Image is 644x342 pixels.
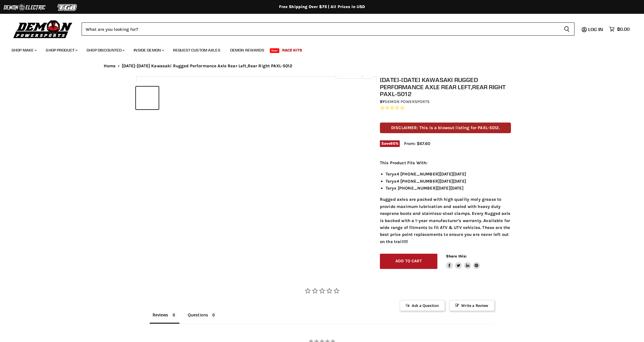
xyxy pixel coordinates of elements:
li: Teryx [PHONE_NUMBER][DATE][DATE] [386,185,511,192]
span: Log in [588,26,603,32]
a: Home [104,64,116,68]
span: Rated 0.0 out of 5 stars 0 reviews [380,105,511,111]
ul: Main menu [7,42,628,56]
li: Questions [185,311,219,324]
img: Demon Powersports [11,19,74,39]
a: Log in [586,27,606,32]
span: $0.00 [617,26,630,32]
span: Write a Review [449,300,494,311]
li: Teryx4 [PHONE_NUMBER][DATE][DATE] [386,171,511,177]
span: [DATE]-[DATE] Kawasaki Rugged Performance Axle Rear Left,Rear Right PAXL-5012 [122,64,292,68]
a: Demon Rewards [226,44,269,56]
div: Free Shipping Over $75 | All Prices In USD [92,4,552,9]
p: DISCLAIMER: This is a blowout listing for PAXL-5012. [380,123,511,133]
a: Request Custom Axles [169,44,225,56]
a: Shop Make [7,44,40,56]
button: Add to cart [380,254,437,269]
div: Rugged axles are packed with high quality moly grease to provide maximum lubrication and sealed w... [380,159,511,245]
span: Click to expand [339,72,370,77]
a: Demon Powersports [385,99,430,104]
button: 2012-2023 Kawasaki Rugged Performance Axle Rear Left,Rear Right PAXL-5012 thumbnail [136,87,159,109]
input: Search [82,22,559,36]
nav: Breadcrumbs [92,64,552,68]
li: Teryx4 [PHONE_NUMBER][DATE][DATE] [386,178,511,185]
div: by [380,99,511,105]
a: Shop Product [41,44,81,56]
span: Share this: [446,254,467,258]
li: Reviews [150,311,179,324]
span: Add to cart [395,259,422,263]
aside: Share this: [446,254,480,269]
img: TGB Logo 2 [46,2,89,13]
a: Shop Discounted [82,44,128,56]
span: New! [270,48,280,53]
span: From: $67.60 [404,141,430,146]
a: $0.00 [606,25,633,33]
img: Demon Electric Logo 2 [3,2,46,13]
span: 60 [390,141,395,146]
span: Ask a Question [400,300,445,311]
span: Save % [380,140,400,147]
form: Product [82,22,574,36]
button: Search [559,22,574,36]
a: Race Kits [278,44,306,56]
a: Inside Demon [129,44,168,56]
p: This Product Fits With: [380,159,511,166]
h1: [DATE]-[DATE] Kawasaki Rugged Performance Axle Rear Left,Rear Right PAXL-5012 [380,76,511,98]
